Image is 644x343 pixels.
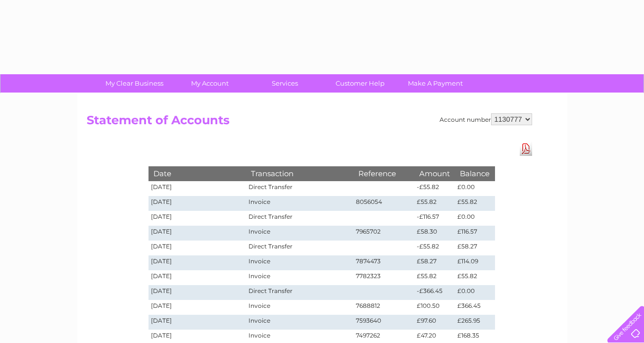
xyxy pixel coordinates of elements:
td: £97.60 [414,315,455,330]
th: Balance [455,166,495,181]
td: £55.82 [455,270,495,285]
td: Invoice [246,300,353,315]
td: £0.00 [455,211,495,226]
a: Customer Help [319,74,401,93]
th: Amount [414,166,455,181]
td: [DATE] [149,241,247,255]
td: 7593640 [353,315,415,330]
td: -£366.45 [414,285,455,300]
td: 7782323 [353,270,415,285]
td: £0.00 [455,285,495,300]
td: Invoice [246,226,353,241]
a: My Clear Business [94,74,175,93]
td: [DATE] [149,255,247,270]
a: Services [244,74,326,93]
td: Direct Transfer [246,241,353,255]
div: Account number [440,113,532,125]
td: £58.27 [455,241,495,255]
td: £100.50 [414,300,455,315]
td: £55.82 [414,196,455,211]
td: 7688812 [353,300,415,315]
td: [DATE] [149,300,247,315]
td: £265.95 [455,315,495,330]
td: £0.00 [455,181,495,196]
td: Invoice [246,315,353,330]
td: £366.45 [455,300,495,315]
td: [DATE] [149,211,247,226]
td: Direct Transfer [246,211,353,226]
td: [DATE] [149,196,247,211]
th: Transaction [246,166,353,181]
h2: Statement of Accounts [87,113,532,132]
td: 7965702 [353,226,415,241]
a: Make A Payment [395,74,476,93]
td: [DATE] [149,181,247,196]
a: My Account [169,74,250,93]
td: £58.30 [414,226,455,241]
td: £116.57 [455,226,495,241]
td: 7874473 [353,255,415,270]
td: [DATE] [149,226,247,241]
td: £55.82 [414,270,455,285]
td: -£116.57 [414,211,455,226]
td: Invoice [246,270,353,285]
a: Download Pdf [520,142,532,156]
td: [DATE] [149,315,247,330]
td: Invoice [246,255,353,270]
th: Date [149,166,247,181]
td: [DATE] [149,270,247,285]
td: 8056054 [353,196,415,211]
td: [DATE] [149,285,247,300]
td: £114.09 [455,255,495,270]
td: £58.27 [414,255,455,270]
td: -£55.82 [414,241,455,255]
td: Direct Transfer [246,181,353,196]
td: Invoice [246,196,353,211]
td: Direct Transfer [246,285,353,300]
th: Reference [353,166,415,181]
td: £55.82 [455,196,495,211]
td: -£55.82 [414,181,455,196]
